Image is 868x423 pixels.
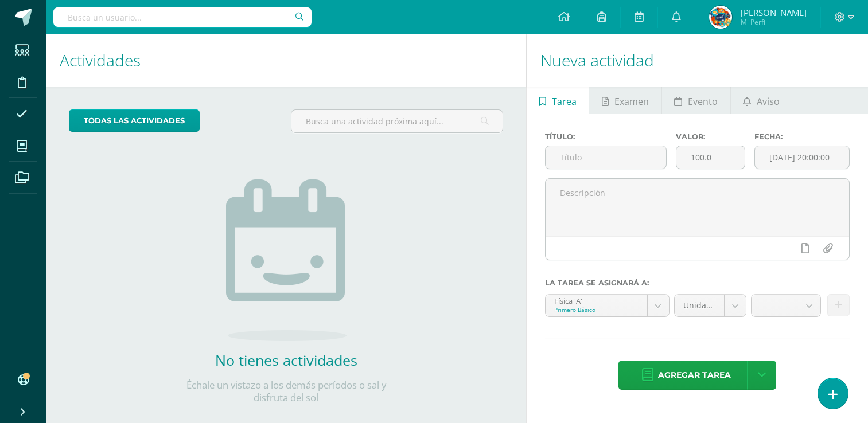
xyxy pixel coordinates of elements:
a: Aviso [731,87,792,114]
span: Examen [614,88,649,115]
a: Evento [662,87,730,114]
label: La tarea se asignará a: [545,279,850,287]
p: Échale un vistazo a los demás períodos o sal y disfruta del sol [172,379,401,404]
input: Busca una actividad próxima aquí... [291,110,503,132]
img: no_activities.png [226,179,347,341]
input: Busca un usuario... [53,7,312,27]
span: Unidad 4 [683,295,716,316]
span: Evento [688,88,718,115]
a: Unidad 4 [675,295,746,316]
h2: No tienes actividades [172,350,401,370]
label: Título: [545,132,667,141]
div: Primero Básico [554,305,638,314]
div: Física 'A' [554,295,638,305]
label: Valor: [676,132,745,141]
span: Mi Perfil [741,17,807,27]
a: Tarea [527,87,589,114]
input: Fecha de entrega [755,146,849,169]
span: Agregar tarea [658,361,731,389]
img: abd839f55beb936cabe054a18cc63a1f.png [709,6,732,29]
span: Tarea [552,88,577,115]
span: Aviso [757,88,780,115]
input: Puntos máximos [676,146,745,169]
a: Examen [589,87,661,114]
label: Fecha: [754,132,850,141]
h1: Actividades [60,34,512,87]
input: Título [546,146,666,169]
span: [PERSON_NAME] [741,7,807,18]
a: todas las Actividades [69,109,200,132]
h1: Nueva actividad [540,34,854,87]
a: Física 'A'Primero Básico [546,295,668,316]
